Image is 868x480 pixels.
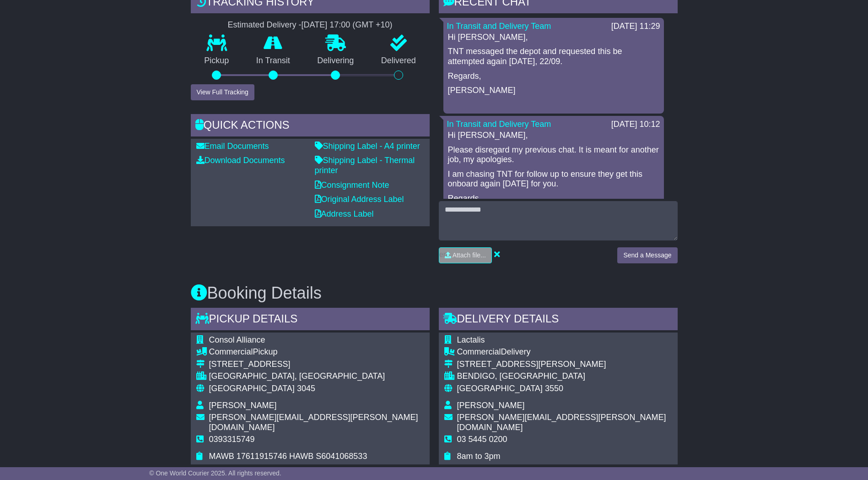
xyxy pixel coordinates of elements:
[447,22,551,31] a: In Transit and Delivery Team
[448,71,659,82] p: Regards,
[367,56,430,66] p: Delivered
[191,20,430,30] div: Estimated Delivery -
[457,347,672,357] div: Delivery
[457,401,525,410] span: [PERSON_NAME]
[315,180,389,190] a: Consignment Note
[448,33,659,43] p: Hi [PERSON_NAME],
[209,347,424,357] div: Pickup
[457,413,666,432] span: [PERSON_NAME][EMAIL_ADDRESS][PERSON_NAME][DOMAIN_NAME]
[196,142,269,151] a: Email Documents
[611,22,660,32] div: [DATE] 11:29
[209,371,424,382] div: [GEOGRAPHIC_DATA], [GEOGRAPHIC_DATA]
[315,195,404,204] a: Original Address Label
[448,47,659,66] p: TNT messaged the depot and requested this be attempted again [DATE], 22/09.
[209,347,253,356] span: Commercial
[457,360,672,370] div: [STREET_ADDRESS][PERSON_NAME]
[448,145,659,165] p: Please disregard my previous chat. It is meant for another job, my apologies.
[448,131,659,141] p: Hi [PERSON_NAME],
[196,156,285,165] a: Download Documents
[448,194,659,204] p: Regards,
[611,120,660,130] div: [DATE] 10:12
[457,384,543,393] span: [GEOGRAPHIC_DATA]
[191,284,678,302] h3: Booking Details
[191,114,430,139] div: Quick Actions
[297,384,315,393] span: 3045
[315,156,415,175] a: Shipping Label - Thermal printer
[447,120,551,129] a: In Transit and Delivery Team
[209,335,265,344] span: Consol Alliance
[545,384,563,393] span: 3550
[315,142,420,151] a: Shipping Label - A4 printer
[448,86,659,96] p: [PERSON_NAME]
[617,247,677,263] button: Send a Message
[209,360,424,370] div: [STREET_ADDRESS]
[209,413,418,432] span: [PERSON_NAME][EMAIL_ADDRESS][PERSON_NAME][DOMAIN_NAME]
[315,209,374,218] a: Address Label
[209,384,295,393] span: [GEOGRAPHIC_DATA]
[457,335,485,344] span: Lactalis
[209,435,255,444] span: 0393315749
[149,469,281,477] span: © One World Courier 2025. All rights reserved.
[209,401,277,410] span: [PERSON_NAME]
[304,56,368,66] p: Delivering
[191,84,254,100] button: View Full Tracking
[209,452,367,461] span: MAWB 17611915746 HAWB S6041068533
[302,20,393,30] div: [DATE] 17:00 (GMT +10)
[448,169,659,189] p: I am chasing TNT for follow up to ensure they get this onboard again [DATE] for you.
[457,435,507,444] span: 03 5445 0200
[457,452,501,461] span: 8am to 3pm
[457,347,501,356] span: Commercial
[191,56,243,66] p: Pickup
[191,308,430,333] div: Pickup Details
[439,308,678,333] div: Delivery Details
[457,371,672,382] div: BENDIGO, [GEOGRAPHIC_DATA]
[243,56,304,66] p: In Transit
